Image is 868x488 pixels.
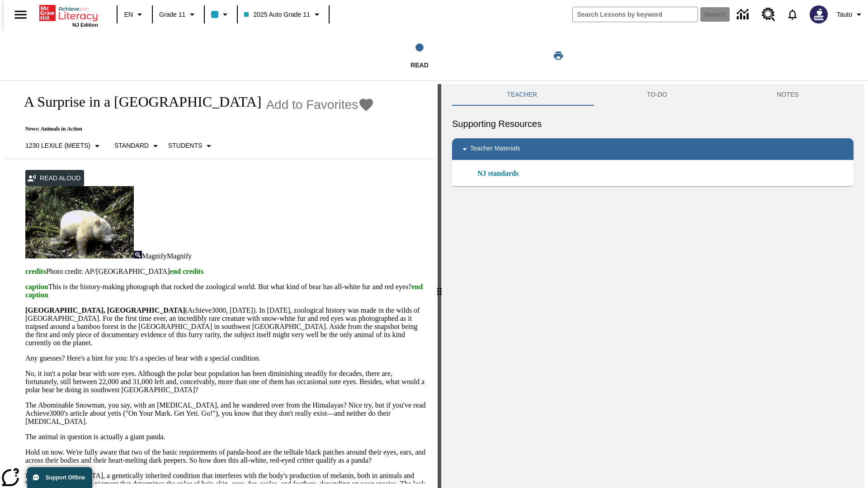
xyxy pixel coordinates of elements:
[72,22,98,28] span: NJ Edition
[410,61,429,69] span: Read
[438,84,441,488] div: Press Enter or Spacebar and then press right and left arrow keys to move the slider
[441,84,864,488] div: activity
[25,370,427,394] p: No, it isn't a polar bear with sore eyes. Although the polar bear population has been diminishing...
[452,117,854,131] h6: Supporting Resources
[25,267,46,275] span: credits
[452,84,592,106] button: Teacher
[592,84,722,106] button: TO-DO
[39,3,98,28] div: Home
[25,354,427,362] p: Any guesses? Here's a hint for you: It's a species of bear with a special condition.
[470,144,520,155] p: Teacher Materials
[120,6,149,23] button: Language: EN, Select a language
[837,10,852,19] span: Tauto
[25,401,427,426] p: The Abominable Snowman, you say, with an [MEDICAL_DATA], and he wandered over from the Himalayas?...
[244,10,310,19] span: 2025 Auto Grade 11
[114,141,149,150] p: Standard
[156,6,201,23] button: Grade: Grade 11, Select a grade
[14,126,374,132] p: News: Animals in Action
[22,138,106,154] button: Select Lexile, 1230 Lexile (Meets)
[810,5,828,23] img: Avatar
[302,31,537,80] button: Read step 1 of 1
[781,3,804,26] a: Notifications
[14,94,261,110] h1: A Surprise in a [GEOGRAPHIC_DATA]
[25,306,185,314] strong: [GEOGRAPHIC_DATA], [GEOGRAPHIC_DATA]
[167,252,192,260] span: Magnify
[208,6,234,23] button: Class color is light blue. Change class color
[804,3,833,26] button: Select a new avatar
[722,84,854,106] button: NOTES
[25,170,84,187] button: Read Aloud
[452,138,854,160] div: Teacher Materials
[159,10,185,19] span: Grade 11
[168,141,202,150] p: Students
[25,283,48,291] span: caption
[46,474,85,481] span: Support Offline
[544,47,573,64] button: Print
[142,252,167,260] span: Magnify
[731,2,756,27] a: Data Center
[477,168,524,179] a: NJ standards
[134,251,142,258] img: Magnify
[833,6,868,23] button: Profile/Settings
[241,6,325,23] button: Class: 2025 Auto Grade 11, Select your class
[25,306,427,347] p: (Achieve3000, [DATE]). In [DATE], zoological history was made in the wilds of [GEOGRAPHIC_DATA]. ...
[7,1,34,28] button: Open side menu
[25,448,427,465] p: Hold on now. We're fully aware that two of the basic requirements of panda-hood are the telltale ...
[573,7,698,22] input: search field
[165,138,218,154] button: Select Student
[452,84,854,106] div: Instructional Panel Tabs
[25,186,134,258] img: albino pandas in China are sometimes mistaken for polar bears
[170,267,203,275] span: end credits
[111,138,165,154] button: Scaffolds, Standard
[25,433,427,441] p: The animal in question is actually a giant panda.
[25,267,427,276] p: Photo credit: AP/[GEOGRAPHIC_DATA]
[756,2,781,27] a: Resource Center, Will open in new tab
[266,97,374,113] button: Add to Favorites - A Surprise in a Bamboo Forest
[25,283,423,299] span: end caption
[27,467,92,488] button: Support Offline
[25,141,90,150] p: 1230 Lexile (Meets)
[266,98,358,112] span: Add to Favorites
[25,283,427,299] p: This is the history-making photograph that rocked the zoological world. But what kind of bear has...
[4,84,438,483] div: reading
[124,10,133,19] span: EN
